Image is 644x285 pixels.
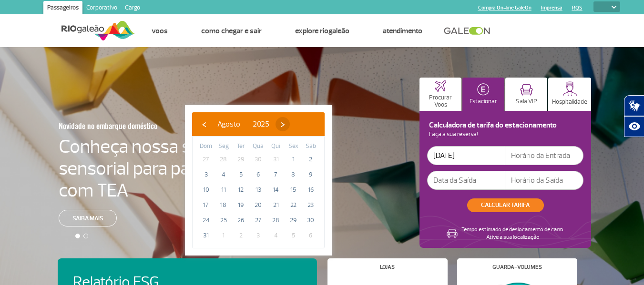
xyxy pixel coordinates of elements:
[211,117,246,131] button: Agosto
[201,26,262,36] a: Como chegar e sair
[198,197,214,213] span: 17
[303,228,318,243] span: 6
[233,152,248,167] span: 29
[435,80,446,92] img: airplaneHome.svg
[197,141,215,152] th: weekday
[233,228,248,243] span: 2
[216,182,231,197] span: 11
[276,117,290,131] button: ›
[197,117,211,131] button: ‹
[43,1,82,16] a: Passageiros
[427,132,583,137] p: Faça a sua reserva!
[59,116,218,136] h3: Novidade no embarque doméstico
[380,265,395,270] h4: Lojas
[152,26,168,36] a: Voos
[198,182,214,197] span: 10
[383,26,422,36] a: Atendimento
[505,171,583,190] input: Horário da Saída
[198,167,214,182] span: 3
[303,182,318,197] span: 16
[286,228,301,243] span: 5
[461,226,564,241] p: Tempo estimado de deslocamento de carro: Ative a sua localização
[505,78,547,111] button: Sala VIP
[216,197,231,213] span: 18
[233,213,248,228] span: 26
[268,213,284,228] span: 28
[295,26,349,36] a: Explore RIOgaleão
[232,141,250,152] th: weekday
[246,117,276,131] button: 2025
[467,198,544,212] button: CALCULAR TARIFA
[477,83,490,96] img: carParkingHomeActive.svg
[185,105,332,256] bs-datepicker-container: calendar
[427,171,505,190] input: Data da Saída
[216,213,231,228] span: 25
[251,228,266,243] span: 3
[268,197,284,213] span: 21
[198,152,214,167] span: 27
[268,167,284,182] span: 7
[251,182,266,197] span: 13
[59,210,117,226] a: Saiba mais
[302,141,319,152] th: weekday
[541,5,562,11] a: Imprensa
[251,197,266,213] span: 20
[303,167,318,182] span: 9
[470,98,497,105] p: Estacionar
[303,213,318,228] span: 30
[520,84,533,96] img: vipRoom.svg
[216,228,231,243] span: 1
[427,146,505,165] input: Data de Entrada
[233,167,248,182] span: 5
[216,167,231,182] span: 4
[197,118,290,128] bs-datepicker-navigation-view: ​ ​ ​
[59,136,265,201] h4: Conheça nossa sala sensorial para passageiros com TEA
[419,78,461,111] button: Procurar Voos
[286,182,301,197] span: 15
[268,152,284,167] span: 31
[572,5,583,11] a: RQS
[516,98,537,105] p: Sala VIP
[462,78,504,111] button: Estacionar
[548,78,591,111] button: Hospitalidade
[233,197,248,213] span: 19
[303,152,318,167] span: 2
[624,116,644,137] button: Abrir recursos assistivos.
[427,123,583,128] h4: Calculadora de tarifa do estacionamento
[285,141,302,152] th: weekday
[251,167,266,182] span: 6
[253,119,269,129] span: 2025
[268,182,284,197] span: 14
[215,141,233,152] th: weekday
[198,228,214,243] span: 31
[424,94,457,108] p: Procurar Voos
[478,5,532,11] a: Compra On-line GaleOn
[492,265,542,270] h4: Guarda-volumes
[624,95,644,116] button: Abrir tradutor de língua de sinais.
[251,213,266,228] span: 27
[268,228,284,243] span: 4
[286,152,301,167] span: 1
[505,146,583,165] input: Horário da Entrada
[217,119,240,129] span: Agosto
[82,1,121,16] a: Corporativo
[121,1,144,16] a: Cargo
[233,182,248,197] span: 12
[250,141,267,152] th: weekday
[303,197,318,213] span: 23
[624,95,644,137] div: Plugin de acessibilidade da Hand Talk.
[251,152,266,167] span: 30
[198,213,214,228] span: 24
[286,167,301,182] span: 8
[562,81,577,96] img: hospitality.svg
[267,141,285,152] th: weekday
[286,197,301,213] span: 22
[552,98,587,106] p: Hospitalidade
[286,213,301,228] span: 29
[216,152,231,167] span: 28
